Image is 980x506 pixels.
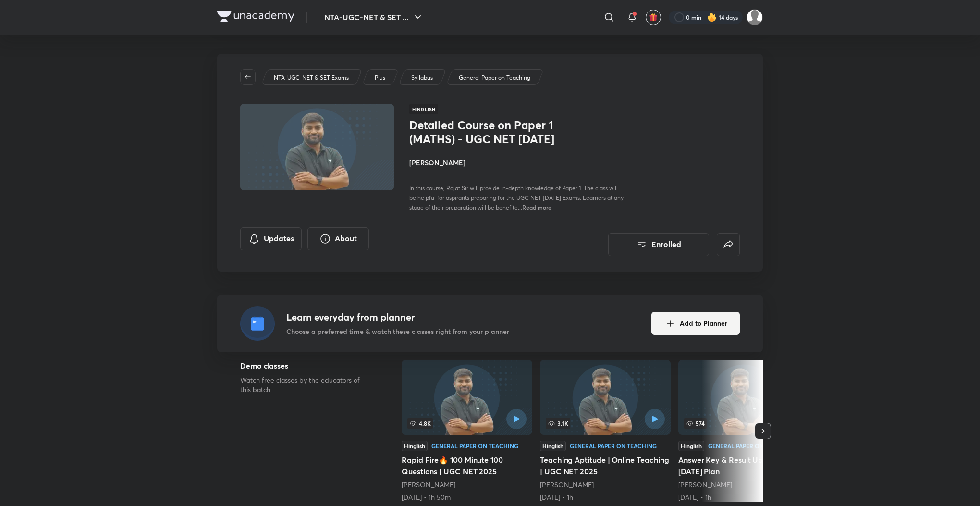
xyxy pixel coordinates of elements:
[540,360,671,502] a: 3.1KHinglishGeneral Paper on TeachingTeaching Aptitude | Online Teaching | UGC NET 2025[PERSON_NA...
[540,480,594,489] a: [PERSON_NAME]
[402,480,455,489] a: [PERSON_NAME]
[407,418,433,429] span: 4.8K
[239,103,395,191] img: Thumbnail
[409,158,625,168] h4: [PERSON_NAME]
[678,493,809,502] div: 14th Jul • 1h
[375,74,385,82] p: Plus
[286,310,509,324] h4: Learn everyday from planner
[678,360,809,502] a: Answer Key & Result Update | Dec 2025 Plan
[678,480,732,489] a: [PERSON_NAME]
[540,454,671,477] h5: Teaching Aptitude | Online Teaching | UGC NET 2025
[402,493,532,502] div: 31st May • 1h 50m
[318,8,429,27] button: NTA-UGC-NET & SET ...
[411,74,433,82] p: Syllabus
[217,11,294,22] img: Company Logo
[540,360,671,502] a: Teaching Aptitude | Online Teaching | UGC NET 2025
[540,441,566,451] div: Hinglish
[402,441,428,451] div: Hinglish
[459,74,530,82] p: General Paper on Teaching
[274,74,349,82] p: NTA-UGC-NET & SET Exams
[522,203,551,211] span: Read more
[678,360,809,502] a: 574HinglishGeneral Paper on TeachingAnswer Key & Result Update | [DATE] Plan[PERSON_NAME][DATE] • 1h
[402,480,532,490] div: Rajat Kumar
[409,185,624,211] span: In this course, Rajat Sir will provide in-depth knowledge of Paper 1. The class will be helpful f...
[402,360,532,502] a: 4.8KHinglishGeneral Paper on TeachingRapid Fire🔥 100 Minute 100 Questions | UGC NET 2025[PERSON_N...
[678,441,704,451] div: Hinglish
[678,480,809,490] div: Rajat Kumar
[717,233,740,256] button: false
[540,480,671,490] div: Rajat Kumar
[307,227,369,250] button: About
[457,74,532,82] a: General Paper on Teaching
[240,227,302,250] button: Updates
[240,375,371,395] p: Watch free classes by the educators of this batch
[608,233,709,256] button: Enrolled
[240,360,371,371] h5: Demo classes
[272,74,351,82] a: NTA-UGC-NET & SET Exams
[646,10,661,25] button: avatar
[546,418,570,429] span: 3.1K
[217,11,294,25] a: Company Logo
[707,12,717,22] img: streak
[570,443,657,449] div: General Paper on Teaching
[409,118,566,146] h1: Detailed Course on Paper 1 (MATHS) - UGC NET [DATE]
[409,104,438,114] span: Hinglish
[286,326,509,336] p: Choose a preferred time & watch these classes right from your planner
[747,9,763,25] img: Sakshi Nath
[651,312,740,335] button: Add to Planner
[649,13,658,22] img: avatar
[402,454,532,477] h5: Rapid Fire🔥 100 Minute 100 Questions | UGC NET 2025
[540,493,671,502] div: 6th Jun • 1h
[678,454,809,477] h5: Answer Key & Result Update | [DATE] Plan
[684,418,707,429] span: 574
[402,360,532,502] a: Rapid Fire🔥 100 Minute 100 Questions | UGC NET 2025
[431,443,518,449] div: General Paper on Teaching
[410,74,435,82] a: Syllabus
[373,74,387,82] a: Plus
